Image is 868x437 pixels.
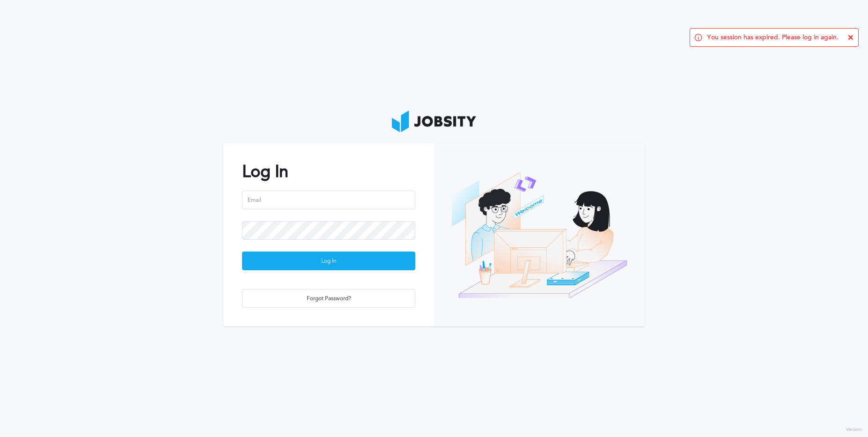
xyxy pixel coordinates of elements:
h2: Log In [242,162,415,181]
div: Log In [243,252,415,271]
div: Forgot Password? [243,289,415,308]
button: Log In [242,252,415,270]
input: Email [242,191,415,209]
button: Forgot Password? [242,289,415,308]
label: Version: [846,427,863,433]
span: You session has expired. Please log in again. [707,34,839,41]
